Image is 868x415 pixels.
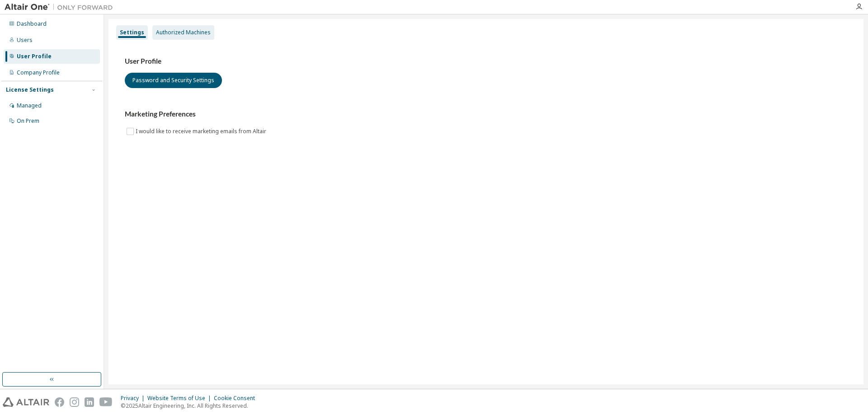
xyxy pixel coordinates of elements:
img: facebook.svg [55,397,64,407]
div: User Profile [17,53,52,60]
div: Authorized Machines [156,29,211,36]
h3: Marketing Preferences [125,110,847,119]
div: Privacy [121,395,147,402]
img: instagram.svg [70,397,79,407]
p: © 2025 Altair Engineering, Inc. All Rights Reserved. [121,402,260,410]
div: Settings [120,29,144,36]
div: Managed [17,102,42,109]
div: Website Terms of Use [147,395,214,402]
div: License Settings [6,86,54,93]
div: Dashboard [17,20,47,28]
div: Cookie Consent [214,395,260,402]
img: linkedin.svg [85,397,94,407]
h3: User Profile [125,57,847,66]
label: I would like to receive marketing emails from Altair [136,126,268,137]
button: Password and Security Settings [125,73,222,88]
div: Company Profile [17,69,60,76]
img: Altair One [5,3,118,12]
div: On Prem [17,117,39,125]
img: altair_logo.svg [3,397,49,407]
div: Users [17,37,33,44]
img: youtube.svg [99,397,113,407]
